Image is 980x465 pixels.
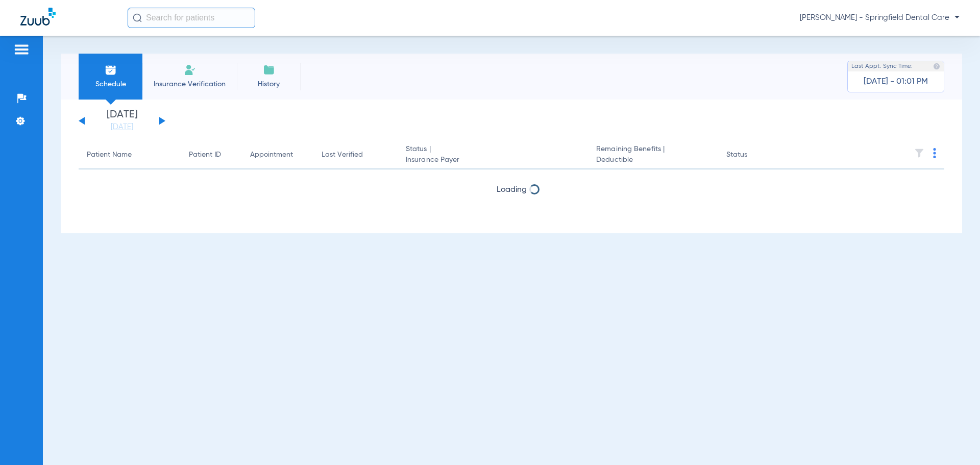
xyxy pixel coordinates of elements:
[851,61,913,71] span: Last Appt. Sync Time:
[322,150,389,160] div: Last Verified
[250,150,305,160] div: Appointment
[13,43,30,56] img: hamburger-icon
[133,13,142,22] img: Search Icon
[800,13,960,23] span: [PERSON_NAME] - Springfield Dental Care
[189,150,234,160] div: Patient ID
[914,148,924,158] img: filter.svg
[91,110,153,132] li: [DATE]
[864,77,928,87] span: [DATE] - 01:01 PM
[588,141,718,169] th: Remaining Benefits |
[87,150,132,160] div: Patient Name
[87,150,173,160] div: Patient Name
[933,148,936,158] img: group-dot-blue.svg
[105,64,117,76] img: Schedule
[184,64,196,76] img: Manual Insurance Verification
[189,150,221,160] div: Patient ID
[933,63,940,70] img: last sync help info
[497,186,527,194] span: Loading
[20,8,56,26] img: Zuub Logo
[91,122,153,132] a: [DATE]
[718,141,787,169] th: Status
[398,141,588,169] th: Status |
[244,79,293,89] span: History
[596,155,709,165] span: Deductible
[322,150,363,160] div: Last Verified
[263,64,275,76] img: History
[150,79,229,89] span: Insurance Verification
[406,155,580,165] span: Insurance Payer
[86,79,135,89] span: Schedule
[128,8,255,28] input: Search for patients
[250,150,293,160] div: Appointment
